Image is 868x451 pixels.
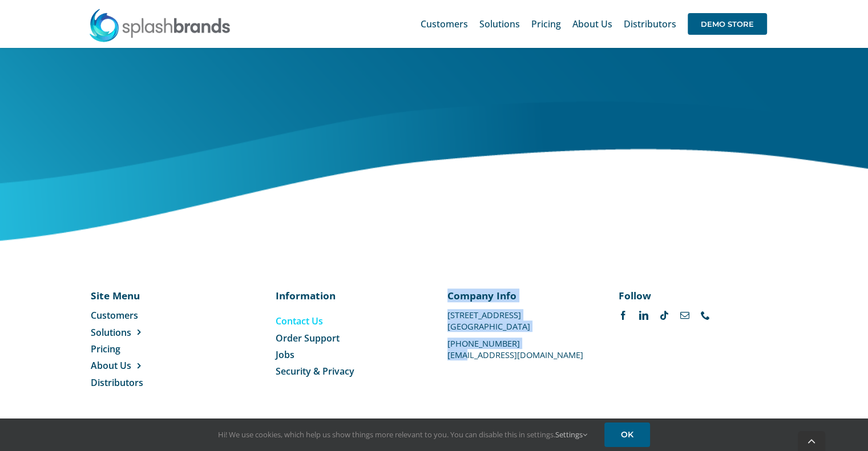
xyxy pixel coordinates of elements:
[680,311,689,320] a: mail
[619,289,764,302] p: Follow
[555,429,587,440] a: Settings
[91,359,183,372] a: About Us
[572,19,612,29] span: About Us
[91,309,183,322] a: Customers
[91,326,131,339] span: Solutions
[276,332,340,344] span: Order Support
[479,19,520,29] span: Solutions
[276,315,421,378] nav: Menu
[276,365,421,377] a: Security & Privacy
[619,311,628,320] a: facebook
[91,309,138,322] span: Customers
[91,376,183,389] a: Distributors
[91,376,143,389] span: Distributors
[276,332,421,344] a: Order Support
[421,6,767,42] nav: Main Menu Sticky
[421,19,468,29] span: Customers
[91,343,183,355] a: Pricing
[276,365,354,377] span: Security & Privacy
[624,19,676,29] span: Distributors
[276,315,421,327] a: Contact Us
[688,6,767,42] a: DEMO STORE
[531,6,561,42] a: Pricing
[276,315,323,327] span: Contact Us
[88,8,231,42] img: SplashBrands.com Logo
[276,348,294,361] span: Jobs
[639,311,648,320] a: linkedin
[624,6,676,42] a: Distributors
[421,6,468,42] a: Customers
[91,359,131,372] span: About Us
[218,429,587,440] span: Hi! We use cookies, which help us show things more relevant to you. You can disable this in setti...
[604,422,650,447] a: OK
[688,13,767,35] span: DEMO STORE
[91,326,183,339] a: Solutions
[91,289,183,302] p: Site Menu
[91,309,183,389] nav: Menu
[531,19,561,29] span: Pricing
[276,348,421,361] a: Jobs
[276,289,421,302] p: Information
[91,343,120,355] span: Pricing
[447,289,592,302] p: Company Info
[660,311,669,320] a: tiktok
[701,311,710,320] a: phone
